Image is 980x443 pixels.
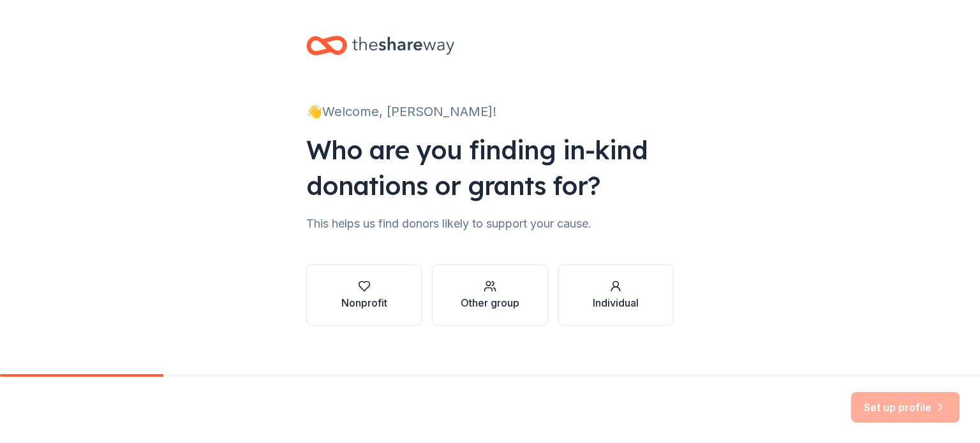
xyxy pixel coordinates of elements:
button: Other group [432,265,547,326]
button: Individual [558,265,674,326]
button: Nonprofit [306,265,422,326]
div: Individual [593,295,639,310]
div: 👋 Welcome, [PERSON_NAME]! [306,101,674,122]
div: Who are you finding in-kind donations or grants for? [306,132,674,203]
div: Other group [461,295,519,310]
div: This helps us find donors likely to support your cause. [306,214,674,234]
div: Nonprofit [341,295,387,310]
